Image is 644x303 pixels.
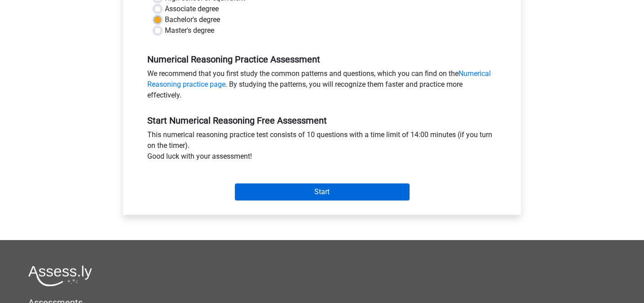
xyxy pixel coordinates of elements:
label: Master's degree [165,25,214,36]
h5: Numerical Reasoning Practice Assessment [147,54,497,65]
label: Associate degree [165,4,219,14]
label: Bachelor's degree [165,14,220,25]
img: Assessly logo [28,265,92,286]
h5: Start Numerical Reasoning Free Assessment [147,115,497,126]
div: We recommend that you first study the common patterns and questions, which you can find on the . ... [141,68,503,104]
input: Start [235,183,410,201]
div: This numerical reasoning practice test consists of 10 questions with a time limit of 14:00 minute... [141,129,503,165]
